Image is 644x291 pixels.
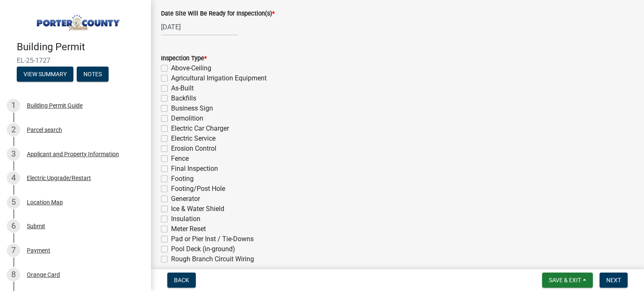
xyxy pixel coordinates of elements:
[171,93,196,103] label: Backfills
[7,147,20,161] div: 3
[600,273,628,288] button: Next
[171,134,216,144] label: Electric Service
[171,194,200,204] label: Generator
[27,223,45,229] div: Submit
[27,272,60,278] div: Orange Card
[171,124,229,134] label: Electric Car Charger
[549,277,581,283] span: Save & Exit
[171,83,194,93] label: As-Built
[171,144,216,154] label: Erosion Control
[171,254,254,264] label: Rough Branch Circuit Wiring
[171,204,224,214] label: Ice & Water Shield
[77,71,109,78] wm-modal-confirm: Notes
[27,127,62,133] div: Parcel search
[542,273,593,288] button: Save & Exit
[171,224,206,234] label: Meter Reset
[171,73,267,83] label: Agricultural Irrigation Equipment
[7,244,20,257] div: 7
[17,71,73,78] wm-modal-confirm: Summary
[171,244,235,254] label: Pool Deck (in-ground)
[7,268,20,281] div: 8
[171,174,194,184] label: Footing
[171,113,203,124] label: Demolition
[7,219,20,233] div: 6
[171,184,225,194] label: Footing/Post Hole
[7,171,20,185] div: 4
[27,199,63,205] div: Location Map
[17,41,144,53] h4: Building Permit
[606,277,621,283] span: Next
[27,247,50,253] div: Payment
[27,103,83,108] div: Building Permit Guide
[77,67,109,82] button: Notes
[7,196,20,209] div: 5
[161,56,207,62] label: Inspection Type
[17,67,73,82] button: View Summary
[17,9,138,32] img: Porter County, Indiana
[161,18,238,36] input: mm/dd/yyyy
[174,277,189,283] span: Back
[27,151,119,157] div: Applicant and Property Information
[171,164,218,174] label: Final Inspection
[171,264,201,274] label: Rough-Ins
[7,123,20,136] div: 2
[7,99,20,112] div: 1
[171,103,213,113] label: Business Sign
[27,175,91,181] div: Electric Upgrade/Restart
[171,154,189,164] label: Fence
[171,234,254,244] label: Pad or Pier Inst / Tie-Downs
[171,214,200,224] label: Insulation
[161,11,275,17] label: Date Site Will Be Ready for Inspection(s)
[17,57,134,64] span: EL-25-1727
[167,273,196,288] button: Back
[171,63,211,73] label: Above-Ceiling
